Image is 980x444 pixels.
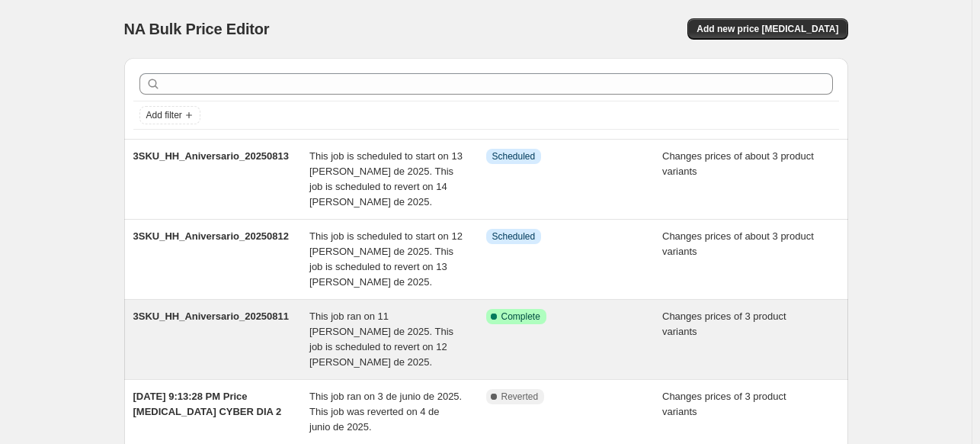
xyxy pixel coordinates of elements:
[133,310,290,322] span: 3SKU_HH_Aniversario_20250811
[697,23,838,35] span: Add new price [MEDICAL_DATA]
[501,310,540,323] span: Complete
[124,21,270,37] span: NA Bulk Price Editor
[146,109,182,121] span: Add filter
[501,391,539,403] span: Reverted
[492,150,536,162] span: Scheduled
[662,150,814,177] span: Changes prices of about 3 product variants
[662,230,814,257] span: Changes prices of about 3 product variants
[309,230,463,288] span: This job is scheduled to start on 12 [PERSON_NAME] de 2025. This job is scheduled to revert on 13...
[309,310,453,368] span: This job ran on 11 [PERSON_NAME] de 2025. This job is scheduled to revert on 12 [PERSON_NAME] de ...
[133,391,282,417] span: [DATE] 9:13:28 PM Price [MEDICAL_DATA] CYBER DIA 2
[309,150,463,208] span: This job is scheduled to start on 13 [PERSON_NAME] de 2025. This job is scheduled to revert on 14...
[662,391,786,417] span: Changes prices of 3 product variants
[492,230,536,243] span: Scheduled
[687,18,847,40] button: Add new price [MEDICAL_DATA]
[133,150,290,162] span: 3SKU_HH_Aniversario_20250813
[133,230,290,242] span: 3SKU_HH_Aniversario_20250812
[139,106,200,124] button: Add filter
[662,310,786,337] span: Changes prices of 3 product variants
[309,391,462,433] span: This job ran on 3 de junio de 2025. This job was reverted on 4 de junio de 2025.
